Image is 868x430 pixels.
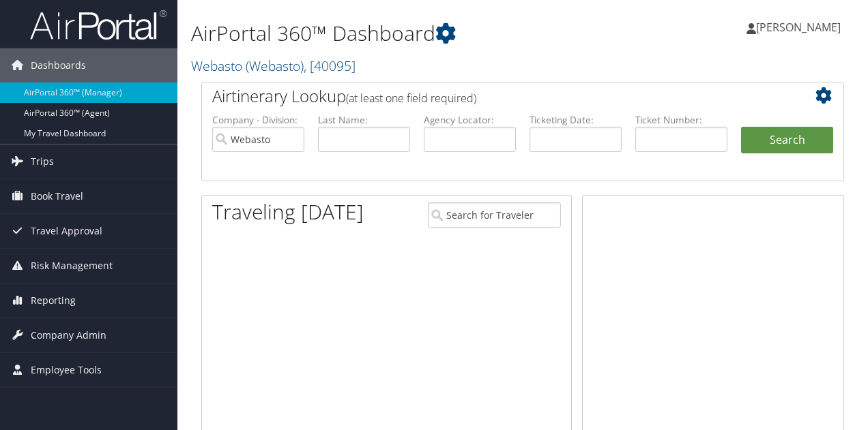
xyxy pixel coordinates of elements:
span: Travel Approval [31,214,102,248]
h1: AirPortal 360™ Dashboard [191,19,633,48]
img: airportal-logo.png [30,9,167,41]
label: Ticketing Date: [530,113,622,127]
h2: Airtinerary Lookup [212,85,780,108]
span: Trips [31,144,54,179]
span: ( Webasto ) [246,57,304,75]
span: Risk Management [31,249,113,283]
a: Webasto [191,57,356,75]
span: (at least one field required) [346,91,476,106]
span: [PERSON_NAME] [756,20,841,35]
span: Company Admin [31,318,106,352]
span: Dashboards [31,48,86,82]
label: Agency Locator: [424,113,516,127]
span: Book Travel [31,179,83,213]
button: Search [741,127,833,154]
span: Reporting [31,283,76,318]
label: Company - Division: [212,113,304,127]
span: Employee Tools [31,353,102,387]
input: Search for Traveler [428,202,562,228]
h1: Traveling [DATE] [212,198,364,226]
span: , [ 40095 ] [304,57,356,75]
a: [PERSON_NAME] [747,7,854,48]
label: Ticket Number: [635,113,727,127]
label: Last Name: [318,113,410,127]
